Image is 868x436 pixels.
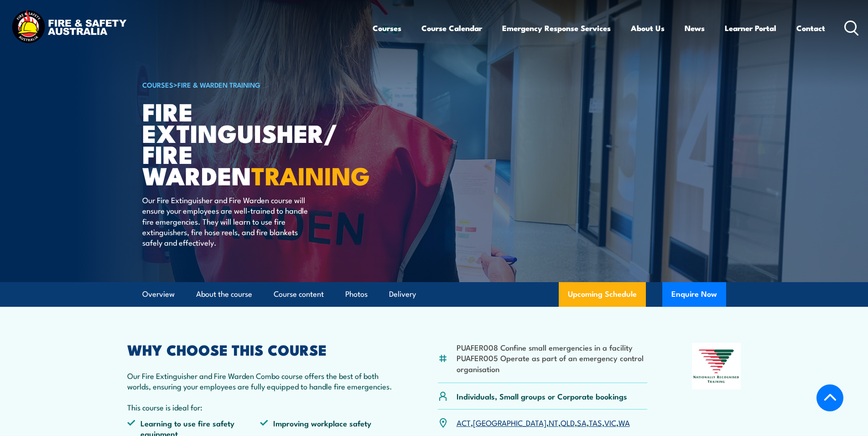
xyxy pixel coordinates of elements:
[502,16,611,40] a: Emergency Response Services
[177,79,260,89] a: Fire & Warden Training
[473,417,546,428] a: [GEOGRAPHIC_DATA]
[142,79,173,89] a: COURSES
[142,194,309,248] p: Our Fire Extinguisher and Fire Warden course will ensure your employees are well-trained to handl...
[196,282,252,306] a: About the course
[373,16,401,40] a: Courses
[577,417,587,428] a: SA
[142,79,368,90] h6: >
[421,16,482,40] a: Course Calendar
[127,370,394,392] p: Our Fire Extinguisher and Fire Warden Combo course offers the best of both worlds, ensuring your ...
[457,417,471,428] a: ACT
[457,417,630,428] p: , , , , , , ,
[251,156,370,194] strong: TRAINING
[549,417,558,428] a: NT
[142,282,175,306] a: Overview
[142,100,368,186] h1: Fire Extinguisher/ Fire Warden
[692,343,741,389] img: Nationally Recognised Training logo.
[725,16,776,40] a: Learner Portal
[604,417,616,428] a: VIC
[589,417,602,428] a: TAS
[274,282,324,306] a: Course content
[662,282,726,307] button: Enquire Now
[127,402,394,412] p: This course is ideal for:
[631,16,665,40] a: About Us
[345,282,368,306] a: Photos
[389,282,416,306] a: Delivery
[796,16,825,40] a: Contact
[685,16,705,40] a: News
[619,417,630,428] a: WA
[457,391,627,401] p: Individuals, Small groups or Corporate bookings
[457,352,648,374] li: PUAFER005 Operate as part of an emergency control organisation
[457,342,648,352] li: PUAFER008 Confine small emergencies in a facility
[127,343,394,356] h2: WHY CHOOSE THIS COURSE
[559,282,646,307] a: Upcoming Schedule
[561,417,575,428] a: QLD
